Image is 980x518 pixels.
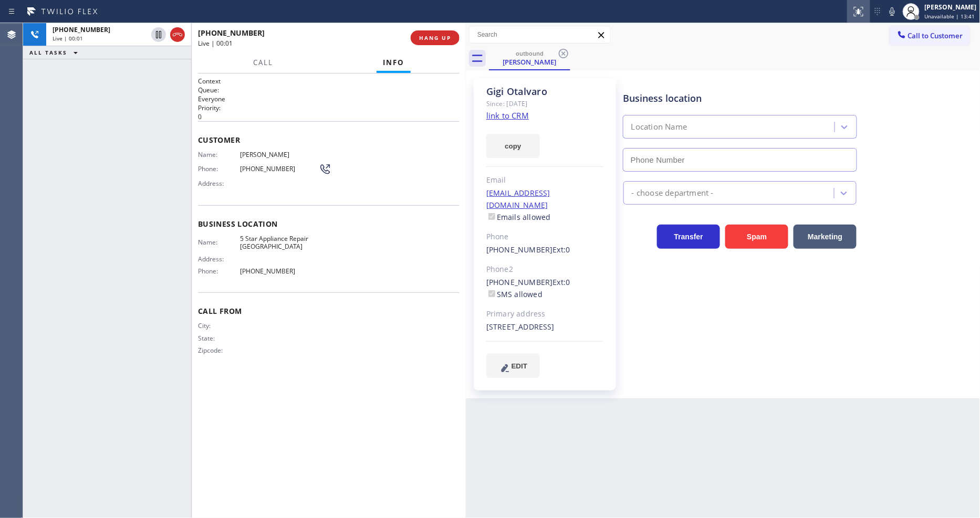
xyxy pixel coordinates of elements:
[623,91,857,105] div: Business location
[198,334,240,342] span: State:
[198,86,460,94] h2: Queue:
[725,225,788,249] button: Spam
[419,34,451,41] span: HANG UP
[632,187,714,199] div: - choose department -
[240,235,319,251] span: 5 Star Appliance Repair [GEOGRAPHIC_DATA]
[486,98,604,110] div: Since: [DATE]
[411,30,460,45] button: HANG UP
[623,148,858,172] input: Phone Number
[486,188,550,210] a: [EMAIL_ADDRESS][DOMAIN_NAME]
[486,277,553,287] a: [PHONE_NUMBER]
[198,103,460,112] h2: Priority:
[53,25,110,34] span: [PHONE_NUMBER]
[553,245,570,255] span: Ext: 0
[631,121,687,133] div: Location Name
[925,13,975,20] span: Unavailable | 13:41
[512,362,527,370] span: EDIT
[488,290,495,297] input: SMS allowed
[198,77,460,86] h1: Context
[553,277,570,287] span: Ext: 0
[890,26,970,46] button: Call to Customer
[486,354,540,378] button: EDIT
[486,263,604,276] div: Phone2
[486,231,604,243] div: Phone
[240,267,319,275] span: [PHONE_NUMBER]
[198,165,240,173] span: Phone:
[925,3,977,12] div: [PERSON_NAME]
[198,179,240,187] span: Address:
[490,57,569,67] div: [PERSON_NAME]
[198,346,240,354] span: Zipcode:
[657,225,720,249] button: Transfer
[29,49,67,56] span: ALL TASKS
[486,245,553,255] a: [PHONE_NUMBER]
[490,49,569,57] div: outbound
[486,174,604,186] div: Email
[486,134,540,158] button: copy
[470,26,610,43] input: Search
[885,4,900,19] button: Mute
[198,94,460,103] p: Everyone
[198,238,240,246] span: Name:
[23,46,88,59] button: ALL TASKS
[908,31,963,40] span: Call to Customer
[377,52,411,73] button: Info
[486,212,551,222] label: Emails allowed
[198,219,460,229] span: Business location
[486,110,529,121] a: link to CRM
[486,86,604,98] div: Gigi Otalvaro
[383,58,404,67] span: Info
[170,27,185,42] button: Hang up
[240,151,319,158] span: [PERSON_NAME]
[490,47,569,69] div: Gigi Otalvaro
[794,225,857,249] button: Marketing
[488,213,495,220] input: Emails allowed
[247,52,279,73] button: Call
[198,112,460,121] p: 0
[198,306,460,316] span: Call From
[240,165,319,173] span: [PHONE_NUMBER]
[198,28,265,38] span: [PHONE_NUMBER]
[53,35,83,42] span: Live | 00:01
[198,39,233,48] span: Live | 00:01
[198,322,240,330] span: City:
[198,135,460,145] span: Customer
[486,321,604,333] div: [STREET_ADDRESS]
[253,58,273,67] span: Call
[486,308,604,320] div: Primary address
[198,255,240,263] span: Address:
[151,27,166,42] button: Hold Customer
[198,267,240,275] span: Phone:
[198,151,240,158] span: Name:
[486,289,543,299] label: SMS allowed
